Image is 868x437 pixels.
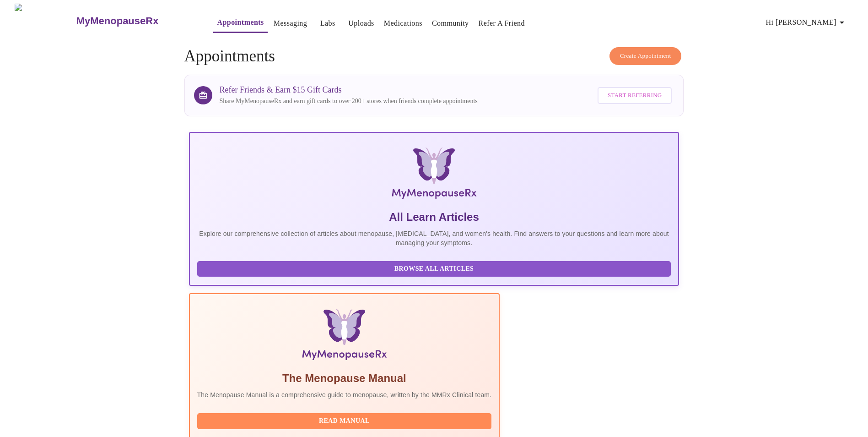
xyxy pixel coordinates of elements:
a: Medications [384,17,422,30]
h5: All Learn Articles [197,210,671,224]
span: Hi [PERSON_NAME] [766,16,847,29]
h3: MyMenopauseRx [76,15,159,27]
a: Browse All Articles [197,264,674,272]
a: Start Referring [595,82,674,109]
button: Medications [380,14,426,33]
img: MyMenopauseRx Logo [271,147,598,202]
p: Share MyMenopauseRx and earn gift cards to over 200+ stores when friends complete appointments [220,97,478,106]
button: Community [428,14,473,33]
h4: Appointments [184,47,684,66]
img: MyMenopauseRx Logo [15,4,75,38]
button: Refer a Friend [475,14,529,33]
a: Refer a Friend [479,17,525,30]
button: Uploads [345,14,378,33]
a: Uploads [348,17,374,30]
a: Messaging [274,17,307,30]
span: Browse All Articles [206,263,662,275]
button: Create Appointment [609,47,682,65]
button: Appointments [213,13,267,33]
button: Start Referring [598,87,672,104]
img: Menopause Manual [244,309,445,364]
span: Start Referring [608,90,662,101]
a: MyMenopauseRx [75,5,195,37]
span: Read Manual [206,415,483,427]
button: Messaging [270,14,311,33]
button: Browse All Articles [197,261,671,277]
button: Hi [PERSON_NAME] [762,13,851,32]
p: The Menopause Manual is a comprehensive guide to menopause, written by the MMRx Clinical team. [197,390,492,399]
a: Read Manual [197,416,494,424]
span: Create Appointment [620,51,671,61]
button: Read Manual [197,413,492,429]
button: Labs [313,14,342,33]
h5: The Menopause Manual [197,371,492,386]
a: Community [432,17,469,30]
h3: Refer Friends & Earn $15 Gift Cards [220,85,478,95]
a: Labs [320,17,335,30]
a: Appointments [217,16,264,29]
p: Explore our comprehensive collection of articles about menopause, [MEDICAL_DATA], and women's hea... [197,229,671,247]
